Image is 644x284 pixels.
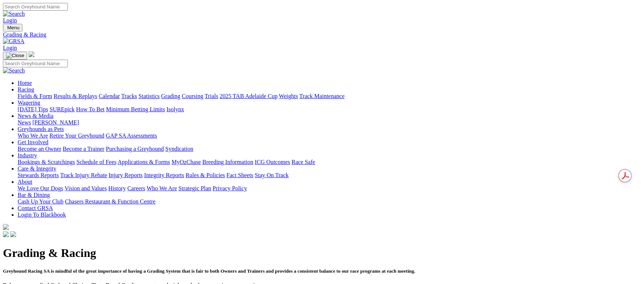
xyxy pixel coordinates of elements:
[18,93,641,100] div: Racing
[18,198,63,205] a: Cash Up Your Club
[18,106,48,112] a: [DATE] Tips
[179,185,211,191] a: Strategic Plan
[3,60,68,67] input: Search
[106,132,157,139] a: GAP SA Assessments
[106,146,164,152] a: Purchasing a Greyhound
[18,185,63,191] a: We Love Our Dogs
[18,159,75,165] a: Bookings & Scratchings
[106,106,165,112] a: Minimum Betting Limits
[121,93,137,99] a: Tracks
[18,152,37,158] a: Industry
[3,67,25,74] img: Search
[63,146,104,152] a: Become a Trainer
[18,139,48,145] a: Get Involved
[202,159,253,165] a: Breeding Information
[18,119,641,126] div: News & Media
[18,212,66,218] a: Login To Blackbook
[255,159,290,165] a: ICG Outcomes
[205,93,218,99] a: Trials
[3,24,22,31] button: Toggle navigation
[29,51,34,57] img: logo-grsa-white.png
[227,172,253,178] a: Fact Sheets
[6,53,24,59] img: Close
[18,126,64,132] a: Greyhounds as Pets
[18,106,641,113] div: Wagering
[18,198,641,205] div: Bar & Dining
[108,185,126,191] a: History
[18,100,40,106] a: Wagering
[213,185,247,191] a: Privacy Policy
[65,185,107,191] a: Vision and Values
[99,93,120,99] a: Calendar
[108,172,143,178] a: Injury Reports
[18,165,56,172] a: Care & Integrity
[166,106,184,112] a: Isolynx
[279,93,298,99] a: Weights
[18,159,641,165] div: Industry
[165,146,193,152] a: Syndication
[3,268,641,274] h5: Greyhound Racing SA is mindful of the great importance of having a Grading System that is fair to...
[3,231,9,237] img: facebook.svg
[299,93,345,99] a: Track Maintenance
[3,246,641,260] h1: Grading & Racing
[291,159,315,165] a: Race Safe
[10,231,16,237] img: twitter.svg
[18,132,48,139] a: Who We Are
[161,93,180,99] a: Grading
[7,25,19,30] span: Menu
[49,106,74,112] a: SUREpick
[18,113,54,119] a: News & Media
[3,45,17,51] a: Login
[76,106,105,112] a: How To Bet
[54,93,97,99] a: Results & Replays
[3,52,27,60] button: Toggle navigation
[65,198,155,205] a: Chasers Restaurant & Function Centre
[49,132,104,139] a: Retire Your Greyhound
[60,172,107,178] a: Track Injury Rebate
[127,185,145,191] a: Careers
[18,132,641,139] div: Greyhounds as Pets
[18,93,52,99] a: Fields & Form
[182,93,203,99] a: Coursing
[18,185,641,192] div: About
[3,31,641,38] a: Grading & Racing
[18,172,641,179] div: Care & Integrity
[18,192,50,198] a: Bar & Dining
[76,159,116,165] a: Schedule of Fees
[220,93,277,99] a: 2025 TAB Adelaide Cup
[3,224,9,230] img: logo-grsa-white.png
[18,179,32,185] a: About
[18,86,34,93] a: Racing
[172,159,201,165] a: MyOzChase
[18,80,32,86] a: Home
[18,146,641,152] div: Get Involved
[32,119,79,126] a: [PERSON_NAME]
[255,172,288,178] a: Stay On Track
[147,185,177,191] a: Who We Are
[18,205,53,211] a: Contact GRSA
[3,3,68,11] input: Search
[18,172,59,178] a: Stewards Reports
[118,159,170,165] a: Applications & Forms
[3,38,25,45] img: GRSA
[18,146,61,152] a: Become an Owner
[139,93,160,99] a: Statistics
[18,119,31,126] a: News
[3,11,25,17] img: Search
[144,172,184,178] a: Integrity Reports
[185,172,225,178] a: Rules & Policies
[3,17,17,23] a: Login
